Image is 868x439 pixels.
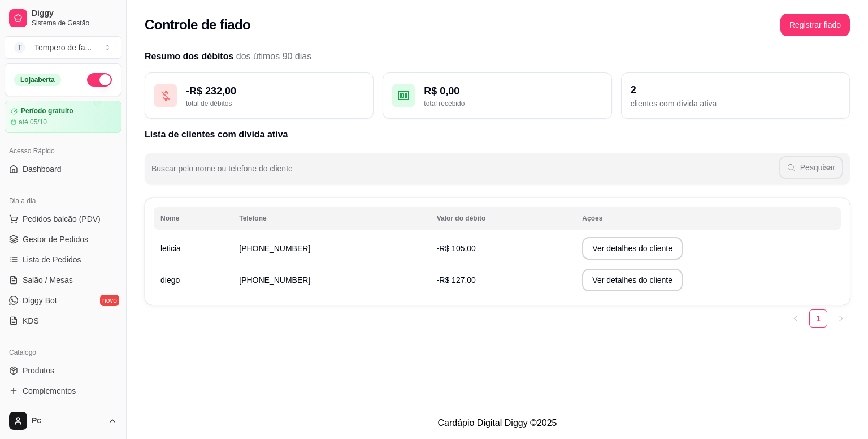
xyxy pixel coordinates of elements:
[631,98,840,109] div: clientes com dívida ativa
[23,385,76,397] span: Complementos
[792,315,799,322] span: left
[5,271,121,289] a: Salão / Mesas
[145,16,250,34] h2: Controle de fiado
[575,207,841,230] th: Ações
[430,207,576,230] th: Valor do débito
[23,365,54,376] span: Produtos
[34,42,92,53] div: Tempero de fa ...
[5,192,121,210] div: Dia a dia
[837,315,844,322] span: right
[21,107,73,115] article: Período gratuito
[232,207,429,230] th: Telefone
[832,309,850,328] button: right
[787,309,805,328] li: Previous Page
[5,361,121,380] a: Produtos
[160,244,181,253] span: leticia
[5,343,121,361] div: Catálogo
[19,118,47,127] article: até 05/10
[23,254,81,265] span: Lista de Pedidos
[23,274,73,286] span: Salão / Mesas
[5,210,121,228] button: Pedidos balcão (PDV)
[437,244,476,253] span: -R$ 105,00
[23,163,62,175] span: Dashboard
[5,251,121,269] a: Lista de Pedidos
[236,51,311,61] span: dos útimos 90 dias
[23,213,101,225] span: Pedidos balcão (PDV)
[5,5,121,32] a: DiggySistema de Gestão
[14,42,25,53] span: T
[87,73,112,87] button: Alterar Status
[32,19,117,28] span: Sistema de Gestão
[809,309,827,328] li: 1
[160,276,180,285] span: diego
[5,291,121,309] a: Diggy Botnovo
[239,276,310,285] span: [PHONE_NUMBER]
[186,99,364,108] div: total de débitos
[32,8,117,19] span: Diggy
[5,407,121,434] button: Pc
[437,276,476,285] span: -R$ 127,00
[151,167,779,179] input: Buscar pelo nome ou telefone do cliente
[832,309,850,328] li: Next Page
[5,142,121,160] div: Acesso Rápido
[424,99,602,108] div: total recebido
[582,237,683,260] button: Ver detalhes do cliente
[582,269,683,291] button: Ver detalhes do cliente
[787,309,805,328] button: left
[127,407,868,439] footer: Cardápio Digital Diggy © 2025
[5,36,121,59] button: Select a team
[5,382,121,400] a: Complementos
[186,83,364,99] div: - R$ 232,00
[14,74,61,86] div: Loja aberta
[631,82,840,98] div: 2
[23,295,57,306] span: Diggy Bot
[5,160,121,178] a: Dashboard
[5,230,121,248] a: Gestor de Pedidos
[810,310,827,327] a: 1
[32,416,103,426] span: Pc
[154,207,232,230] th: Nome
[5,312,121,330] a: KDS
[780,14,850,36] button: Registrar fiado
[23,315,39,326] span: KDS
[145,128,850,141] h2: Lista de clientes com dívida ativa
[239,244,310,253] span: [PHONE_NUMBER]
[23,234,88,245] span: Gestor de Pedidos
[424,83,602,99] div: R$ 0,00
[5,101,121,133] a: Período gratuitoaté 05/10
[145,50,850,63] h2: Resumo dos débitos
